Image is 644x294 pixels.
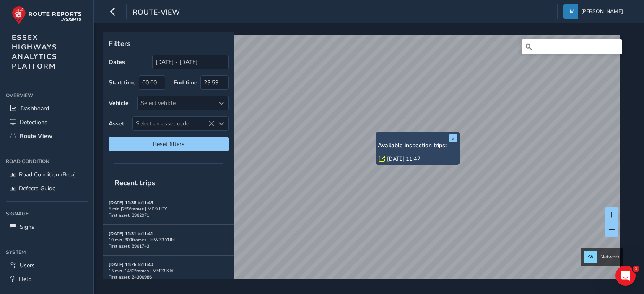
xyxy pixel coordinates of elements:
[6,258,88,272] a: Users
[6,89,88,102] div: Overview
[214,117,228,130] div: Select an asset code
[19,171,76,179] span: Road Condition (Beta)
[109,212,149,218] span: First asset: 8902971
[12,33,57,71] span: ESSEX HIGHWAYS ANALYTICS PLATFORM
[6,102,88,115] a: Dashboard
[115,140,222,148] span: Reset filters
[6,207,88,220] div: Signage
[109,199,153,206] strong: [DATE] 11:38 to 11:43
[633,266,639,272] span: 1
[106,35,620,289] canvas: Map
[109,274,152,280] span: First asset: 24300986
[109,99,129,107] label: Vehicle
[174,79,197,87] label: End time
[109,120,124,128] label: Asset
[109,38,229,49] p: Filters
[6,115,88,129] a: Detections
[6,129,88,143] a: Route View
[12,6,82,25] img: rr logo
[6,168,88,182] a: Road Condition (Beta)
[19,184,55,192] span: Defects Guide
[109,79,136,87] label: Start time
[6,182,88,195] a: Defects Guide
[109,206,229,212] div: 5 min | 259 frames | MJ19 LPY
[109,268,229,274] div: 15 min | 1452 frames | MM23 KJX
[20,118,47,126] span: Detections
[563,4,578,19] img: diamond-layout
[6,272,88,286] a: Help
[6,220,88,234] a: Signs
[109,172,161,194] span: Recent trips
[109,243,149,249] span: First asset: 8901743
[109,58,125,66] label: Dates
[20,223,34,231] span: Signs
[581,4,623,19] span: [PERSON_NAME]
[600,253,620,260] span: Network
[138,96,214,110] div: Select vehicle
[133,117,214,130] span: Select an asset code
[109,261,153,268] strong: [DATE] 11:26 to 11:40
[387,155,421,163] a: [DATE] 11:47
[6,155,88,168] div: Road Condition
[615,266,636,286] iframe: Intercom live chat
[109,237,229,243] div: 10 min | 809 frames | MW73 YNM
[522,39,622,54] input: Search
[109,137,229,151] button: Reset filters
[20,132,52,140] span: Route View
[563,4,626,19] button: [PERSON_NAME]
[132,7,180,19] span: route-view
[20,261,35,269] span: Users
[378,142,457,149] h6: Available inspection trips:
[19,275,31,283] span: Help
[109,230,153,237] strong: [DATE] 11:31 to 11:41
[449,134,457,142] button: x
[21,105,49,112] span: Dashboard
[6,246,88,258] div: System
